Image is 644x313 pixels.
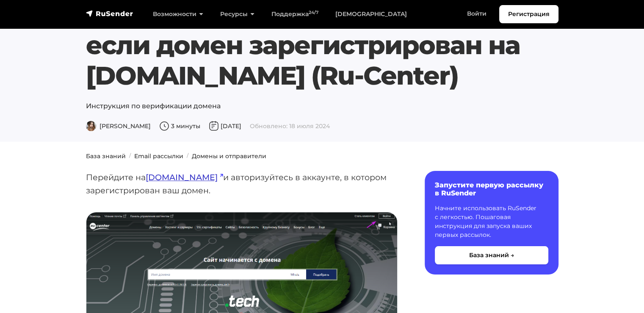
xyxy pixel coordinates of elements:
span: [PERSON_NAME] [86,122,151,130]
a: Войти [459,5,495,22]
a: Ресурсы [212,5,263,23]
img: RuSender [86,9,133,18]
a: Email рассылки [134,152,183,160]
a: База знаний [86,152,126,160]
img: Время чтения [159,121,169,131]
a: Поддержка24/7 [263,5,327,23]
p: Начните использовать RuSender с легкостью. Пошаговая инструкция для запуска ваших первых рассылок. [435,204,548,239]
a: Домены и отправители [192,152,266,160]
nav: breadcrumb [81,152,564,161]
p: Инструкция по верификации домена [86,101,558,111]
span: [DATE] [209,122,241,130]
p: Перейдите на и авторизуйтесь в аккаунте, в котором зарегистрирован ваш домен. [86,171,398,197]
h6: Запустите первую рассылку в RuSender [435,181,548,197]
a: Возможности [144,5,212,23]
a: Регистрация [499,5,558,23]
sup: 24/7 [309,10,318,15]
span: 3 минуты [159,122,200,130]
a: [DOMAIN_NAME] [146,172,223,182]
a: [DEMOGRAPHIC_DATA] [327,5,415,23]
img: Дата публикации [209,121,219,131]
a: Запустите первую рассылку в RuSender Начните использовать RuSender с легкостью. Пошаговая инструк... [425,171,558,275]
span: Обновлено: 18 июля 2024 [250,122,330,130]
button: База знаний → [435,246,548,264]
